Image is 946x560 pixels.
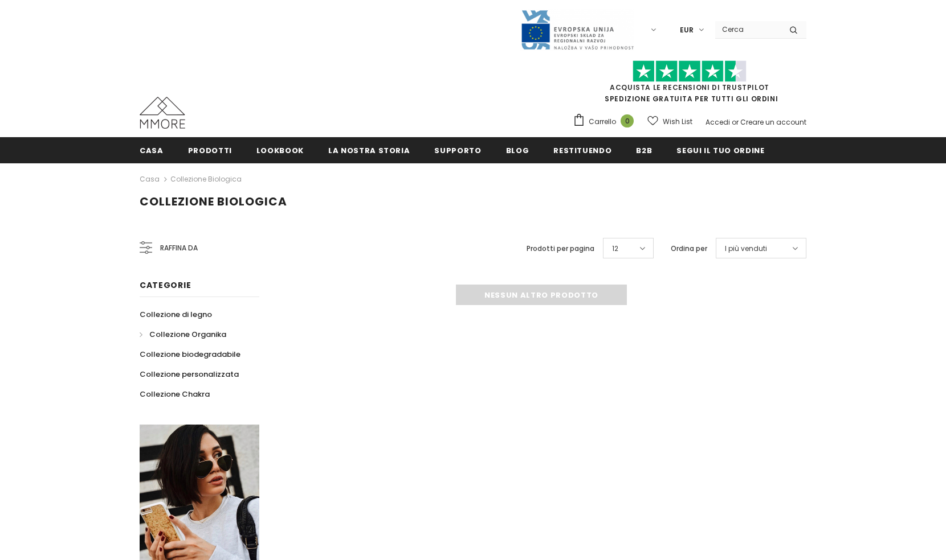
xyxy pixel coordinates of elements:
[680,24,694,36] span: EUR
[140,193,287,209] span: Collezione biologica
[573,113,639,130] a: Carrello 0
[676,137,764,163] a: Segui il tuo ordine
[676,145,764,156] span: Segui il tuo ordine
[140,349,240,360] span: Collezione biodegradabile
[647,112,692,131] a: Wish List
[434,137,481,163] a: supporto
[140,97,185,129] img: Casi MMORE
[140,145,164,156] span: Casa
[553,137,611,163] a: Restituendo
[256,145,304,156] span: Lookbook
[328,137,410,163] a: La nostra storia
[140,389,210,400] span: Collezione Chakra
[140,344,240,364] a: Collezione biodegradabile
[140,279,191,291] span: Categorie
[140,384,210,404] a: Collezione Chakra
[506,137,529,163] a: Blog
[140,304,212,324] a: Collezione di legno
[725,243,767,254] span: I più venduti
[633,60,747,83] img: Fidati di Pilot Stars
[140,324,226,344] a: Collezione Organika
[520,24,634,34] a: Javni Razpis
[188,137,232,163] a: Prodotti
[610,83,769,92] a: Acquista le recensioni di TrustPilot
[328,145,410,156] span: La nostra storia
[636,137,652,163] a: B2B
[663,116,692,127] span: Wish List
[140,309,212,320] span: Collezione di legno
[621,114,634,127] span: 0
[140,364,239,384] a: Collezione personalizzata
[573,65,806,104] span: SPEDIZIONE GRATUITA PER TUTTI GLI ORDINI
[520,9,634,51] img: Javni Razpis
[256,137,304,163] a: Lookbook
[160,242,198,254] span: Raffina da
[188,145,232,156] span: Prodotti
[671,243,707,254] label: Ordina per
[140,369,239,380] span: Collezione personalizzata
[140,172,160,186] a: Casa
[715,21,781,38] input: Search Site
[706,117,730,127] a: Accedi
[740,117,806,127] a: Creare un account
[636,145,652,156] span: B2B
[612,243,618,254] span: 12
[506,145,529,156] span: Blog
[170,174,242,184] a: Collezione biologica
[589,116,616,127] span: Carrello
[149,329,226,340] span: Collezione Organika
[732,117,739,127] span: or
[140,137,164,163] a: Casa
[434,145,481,156] span: supporto
[553,145,611,156] span: Restituendo
[527,243,594,254] label: Prodotti per pagina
